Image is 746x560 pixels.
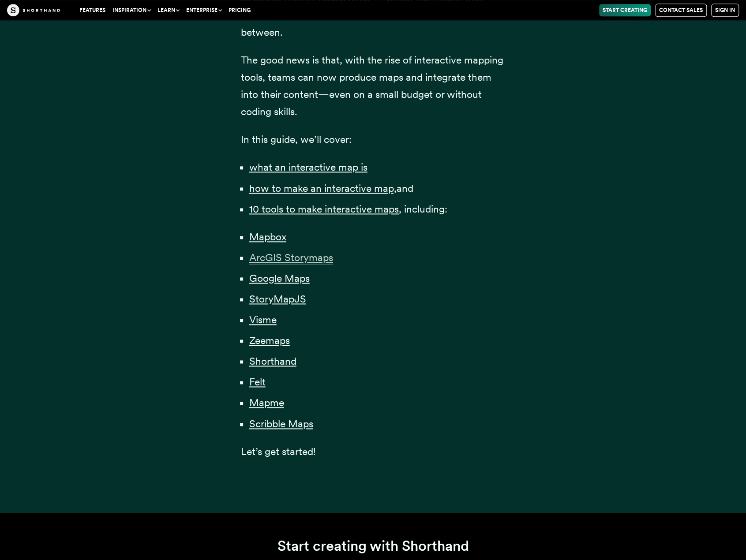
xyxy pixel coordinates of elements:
[249,396,284,409] a: Mapme
[397,182,413,194] span: and
[154,4,183,16] button: Learn
[249,355,296,367] a: Shorthand
[183,4,225,16] button: Enterprise
[76,4,109,16] a: Features
[241,445,316,458] span: Let’s get started!
[249,272,310,284] a: Google Maps
[249,203,399,215] a: 10 tools to make interactive maps
[655,4,707,17] a: Contact Sales
[249,231,286,243] a: Mapbox
[599,4,651,16] a: Start Creating
[249,334,290,347] a: Zeemaps
[249,314,277,326] a: Visme
[249,251,333,264] a: ArcGIS Storymaps
[399,203,447,215] span: , including:
[109,4,154,16] button: Inspiration
[225,4,254,16] a: Pricing
[711,4,739,17] a: Sign in
[249,376,266,388] a: Felt
[277,537,469,554] span: Start creating with Shorthand
[7,4,60,16] img: The Craft
[241,133,352,146] span: In this guide, we’ll cover:
[249,161,367,173] a: what an interactive map is
[249,182,397,194] a: how to make an interactive map,
[249,418,313,430] a: Scribble Maps
[241,54,503,118] span: The good news is that, with the rise of interactive mapping tools, teams can now produce maps and...
[249,293,306,305] a: StoryMapJS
